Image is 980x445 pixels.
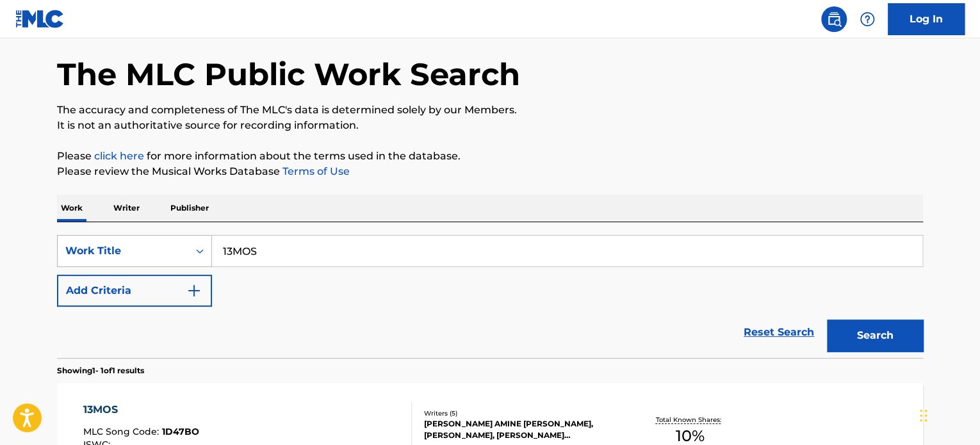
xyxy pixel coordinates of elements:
[57,55,520,93] h1: The MLC Public Work Search
[57,164,923,179] p: Please review the Musical Works Database
[57,365,144,376] p: Showing 1 - 1 of 1 results
[110,195,143,222] p: Writer
[424,418,617,441] div: [PERSON_NAME] AMINE [PERSON_NAME], [PERSON_NAME], [PERSON_NAME] [PERSON_NAME] [PERSON_NAME], [PER...
[83,426,162,437] span: MLC Song Code :
[737,318,821,346] a: Reset Search
[57,195,86,222] p: Work
[57,275,212,307] button: Add Criteria
[655,415,724,425] p: Total Known Shares:
[916,384,980,445] iframe: Chat Widget
[826,12,842,27] img: search
[57,118,923,133] p: It is not an authoritative source for recording information.
[94,150,144,162] a: click here
[57,235,923,358] form: Search Form
[15,10,65,28] img: MLC Logo
[57,149,923,164] p: Please for more information about the terms used in the database.
[854,6,880,32] div: Help
[827,320,923,352] button: Search
[888,3,965,35] a: Log In
[920,396,927,435] div: Drag
[162,426,199,437] span: 1D47BO
[821,6,847,32] a: Public Search
[167,195,213,222] p: Publisher
[424,409,617,418] div: Writers ( 5 )
[860,12,875,27] img: help
[280,165,350,177] a: Terms of Use
[65,243,181,259] div: Work Title
[57,102,923,118] p: The accuracy and completeness of The MLC's data is determined solely by our Members.
[186,283,202,298] img: 9d2ae6d4665cec9f34b9.svg
[83,402,199,417] div: 13MOS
